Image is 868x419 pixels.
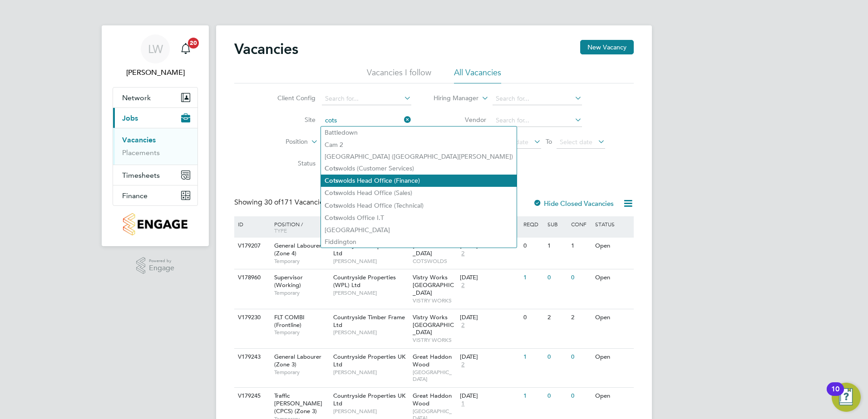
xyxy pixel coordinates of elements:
[136,257,175,274] a: Powered byEngage
[113,34,198,78] a: LW[PERSON_NAME]
[545,269,569,286] div: 0
[325,202,338,209] b: Cots
[333,289,408,297] span: [PERSON_NAME]
[460,392,519,400] div: [DATE]
[460,282,466,289] span: 2
[149,264,174,272] span: Engage
[413,392,452,407] span: Great Haddon Wood
[113,165,197,185] button: Timesheets
[122,171,160,180] span: Timesheets
[321,224,517,236] li: [GEOGRAPHIC_DATA]
[593,238,632,254] div: Open
[413,313,454,336] span: Vistry Works [GEOGRAPHIC_DATA]
[333,408,408,415] span: [PERSON_NAME]
[460,400,466,408] span: 1
[264,198,281,207] span: 30 of
[274,273,303,289] span: Supervisor (Working)
[434,116,486,124] label: Vendor
[569,269,592,286] div: 0
[333,329,408,336] span: [PERSON_NAME]
[123,213,187,235] img: countryside-properties-logo-retina.png
[236,216,267,232] div: ID
[274,242,321,257] span: General Labourer (Zone 4)
[236,349,267,365] div: V179243
[264,198,327,207] span: 171 Vacancies
[543,136,555,147] span: To
[177,34,195,63] a: 20
[122,114,138,122] span: Jobs
[263,116,316,124] label: Site
[454,67,501,83] li: All Vacancies
[460,353,519,361] div: [DATE]
[569,216,592,232] div: Conf
[236,269,267,286] div: V178960
[460,322,466,329] span: 2
[333,392,405,407] span: Countryside Properties UK Ltd
[113,88,197,107] button: Network
[274,258,329,265] span: Temporary
[149,257,174,265] span: Powered by
[493,114,582,127] input: Search for...
[426,94,478,103] label: Hiring Manager
[113,128,197,165] div: Jobs
[460,361,466,369] span: 2
[274,329,329,336] span: Temporary
[113,108,197,128] button: Jobs
[263,159,316,167] label: Status
[274,369,329,376] span: Temporary
[460,250,466,258] span: 2
[325,165,338,172] b: Cots
[545,309,569,326] div: 2
[413,369,456,383] span: [GEOGRAPHIC_DATA]
[321,162,517,175] li: wolds (Customer Services)
[545,388,569,404] div: 0
[113,185,197,205] button: Finance
[325,189,338,197] b: Cots
[321,175,517,187] li: wolds Head Office (Finance)
[521,269,545,286] div: 1
[274,313,305,329] span: FLT COMBI (Frontline)
[521,388,545,404] div: 1
[113,213,198,235] a: Go to home page
[832,383,861,412] button: Open Resource Center, 10 new notifications
[413,242,454,257] span: [GEOGRAPHIC_DATA]
[236,309,267,326] div: V179230
[325,214,338,222] b: Cots
[545,349,569,365] div: 0
[333,313,405,329] span: Countryside Timber Frame Ltd
[593,388,632,404] div: Open
[593,309,632,326] div: Open
[321,236,517,248] li: Fiddington
[493,93,582,105] input: Search for...
[593,349,632,365] div: Open
[333,242,405,257] span: Countryside Properties UK Ltd
[521,238,545,254] div: 0
[460,274,519,282] div: [DATE]
[122,148,160,157] a: Placements
[321,127,517,138] li: Battledown
[333,273,396,289] span: Countryside Properties (WPL) Ltd
[569,349,592,365] div: 0
[321,200,517,212] li: wolds Head Office (Technical)
[234,198,329,207] div: Showing
[545,238,569,254] div: 1
[496,138,528,146] span: Select date
[593,216,632,232] div: Status
[321,212,517,224] li: wolds Office I.T
[267,216,331,238] div: Position /
[321,187,517,199] li: wolds Head Office (Sales)
[274,353,321,368] span: General Labourer (Zone 3)
[545,216,569,232] div: Sub
[274,289,329,297] span: Temporary
[521,349,545,365] div: 1
[460,314,519,322] div: [DATE]
[593,269,632,286] div: Open
[831,389,839,401] div: 10
[102,25,209,246] nav: Main navigation
[560,138,592,146] span: Select date
[413,297,456,304] span: VISTRY WORKS
[413,353,452,368] span: Great Haddon Wood
[322,93,411,105] input: Search for...
[413,258,456,265] span: COTSWOLDS
[256,137,308,146] label: Position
